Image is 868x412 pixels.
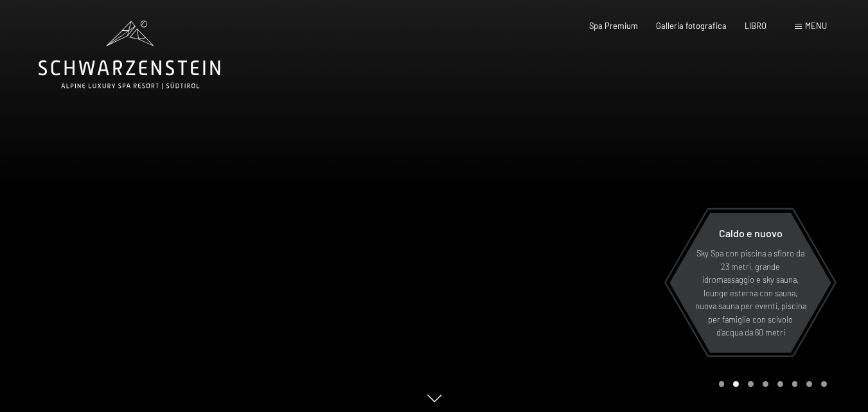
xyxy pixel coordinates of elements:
[821,381,827,387] div: Pagina 8 della giostra
[733,381,739,387] div: Carosello Pagina 2
[745,21,766,31] a: LIBRO
[719,381,725,387] div: Pagina Carosello 1 (Diapositiva corrente)
[695,248,806,337] font: Sky Spa con piscina a sfioro da 23 metri, grande idromassaggio e sky sauna, lounge esterna con sa...
[777,381,783,387] div: Pagina 5 della giostra
[714,381,827,387] div: Paginazione carosello
[669,212,832,354] a: Caldo e nuovo Sky Spa con piscina a sfioro da 23 metri, grande idromassaggio e sky sauna, lounge ...
[763,381,768,387] div: Pagina 4 del carosello
[656,21,727,31] a: Galleria fotografica
[805,21,827,31] font: menu
[748,381,754,387] div: Pagina 3 della giostra
[589,21,638,31] a: Spa Premium
[806,381,812,387] div: Carosello Pagina 7
[719,227,783,239] font: Caldo e nuovo
[792,381,798,387] div: Pagina 6 della giostra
